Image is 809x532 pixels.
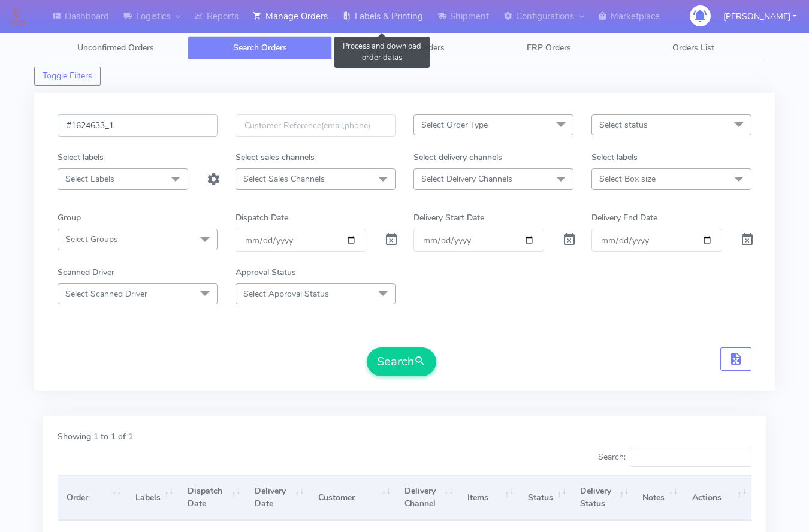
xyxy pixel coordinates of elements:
span: Select Approval Status [243,288,329,300]
label: Select delivery channels [413,151,502,164]
span: Select Sales Channels [243,173,325,185]
label: Select labels [58,151,104,164]
label: Select labels [591,151,638,164]
th: Delivery Date: activate to sort column ascending [246,475,309,520]
th: Customer: activate to sort column ascending [309,475,396,520]
th: Delivery Status: activate to sort column ascending [571,475,633,520]
label: Delivery End Date [591,211,657,224]
label: Approval Status [236,266,296,279]
button: Toggle Filters [34,66,101,86]
label: Search: [598,448,751,467]
th: Delivery Channel: activate to sort column ascending [396,475,458,520]
label: Dispatch Date [236,211,288,224]
span: Unconfirmed Orders [77,42,154,53]
label: Delivery Start Date [413,211,484,224]
span: Select status [599,119,648,131]
th: Notes: activate to sort column ascending [633,475,683,520]
span: Select Order Type [421,119,488,131]
label: Showing 1 to 1 of 1 [58,430,133,443]
th: Order: activate to sort column ascending [58,475,126,520]
th: Status: activate to sort column ascending [519,475,571,520]
span: Sales Channel Orders [364,42,445,53]
label: Scanned Driver [58,266,114,279]
input: Order Id [58,114,218,137]
button: [PERSON_NAME] [714,4,805,29]
th: Dispatch Date: activate to sort column ascending [179,475,246,520]
th: Items: activate to sort column ascending [458,475,518,520]
span: Select Groups [65,234,118,245]
span: ERP Orders [527,42,571,53]
label: Group [58,211,81,224]
input: Customer Reference(email,phone) [236,114,396,137]
span: Select Labels [65,173,114,185]
ul: Tabs [43,36,766,59]
span: Search Orders [233,42,287,53]
span: Select Box size [599,173,656,185]
span: Select Scanned Driver [65,288,147,300]
span: Select Delivery Channels [421,173,512,185]
span: Orders List [672,42,714,53]
input: Search: [630,448,751,467]
th: Actions: activate to sort column ascending [683,475,751,520]
button: Search [367,347,436,376]
th: Labels: activate to sort column ascending [126,475,178,520]
label: Select sales channels [236,151,315,164]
